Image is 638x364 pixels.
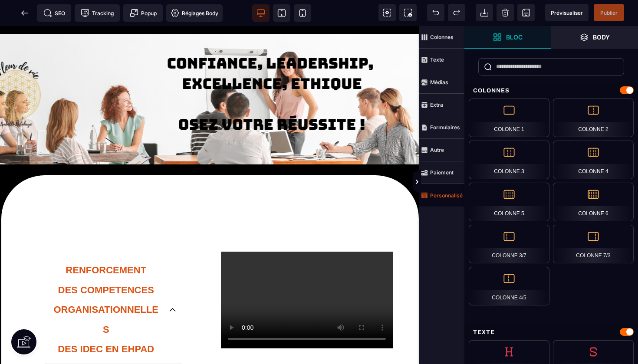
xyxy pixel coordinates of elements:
[464,82,638,98] div: Colonnes
[166,4,223,22] span: Favicon
[430,169,454,176] strong: Paiement
[427,4,444,21] span: Défaire
[551,10,583,16] span: Prévisualiser
[430,79,448,85] strong: Médias
[419,49,464,71] span: Texte
[273,4,290,22] span: Voir tablette
[378,4,396,21] span: Voir les composants
[593,34,610,40] strong: Body
[600,10,618,16] span: Publier
[399,4,417,21] span: Capture d'écran
[553,225,634,263] div: Colonne 7/3
[123,4,163,22] span: Créer une alerte modale
[430,124,460,131] strong: Formulaires
[430,192,463,199] strong: Personnalisé
[469,267,549,305] div: Colonne 4/5
[497,4,514,21] span: Nettoyage
[419,139,464,161] span: Autre
[16,4,33,22] span: Retour
[51,234,161,333] p: RENFORCEMENT DES COMPETENCES ORGANISATIONNELLES DES IDEC EN EHPAD
[464,169,473,195] span: Afficher les vues
[469,141,549,179] div: Colonne 3
[419,26,464,49] span: Colonnes
[469,98,549,137] div: Colonne 1
[430,34,454,40] strong: Colonnes
[81,9,114,17] span: Tracking
[551,26,638,49] span: Ouvrir les calques
[553,141,634,179] div: Colonne 4
[130,9,157,17] span: Popup
[430,102,443,108] strong: Extra
[43,9,65,17] span: SEO
[553,183,634,221] div: Colonne 6
[594,4,624,21] span: Enregistrer le contenu
[419,161,464,184] span: Paiement
[419,71,464,94] span: Médias
[517,4,535,21] span: Enregistrer
[430,147,444,153] strong: Autre
[294,4,311,22] span: Voir mobile
[448,4,465,21] span: Rétablir
[469,183,549,221] div: Colonne 5
[419,116,464,139] span: Formulaires
[469,225,549,263] div: Colonne 3/7
[419,184,464,207] span: Personnalisé
[464,324,638,340] div: Texte
[553,98,634,137] div: Colonne 2
[37,4,71,22] span: Métadata SEO
[464,26,551,49] span: Ouvrir les blocs
[545,4,589,21] span: Aperçu
[430,56,444,63] strong: Texte
[476,4,493,21] span: Importer
[506,34,523,40] strong: Bloc
[171,9,218,17] span: Réglages Body
[75,4,120,22] span: Code de suivi
[419,94,464,116] span: Extra
[252,4,270,22] span: Voir bureau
